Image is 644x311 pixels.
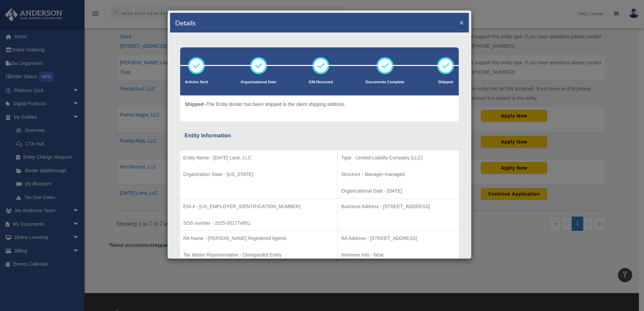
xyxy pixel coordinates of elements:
[185,102,207,107] span: Shipped -
[183,251,334,259] p: Tax Matter Representative - Disregarded Entity
[175,18,196,27] h4: Details
[185,79,208,86] p: Articles Sent
[341,170,456,179] p: Structure - Manager-managed
[183,170,334,179] p: Organization State - [US_STATE]
[341,251,456,259] p: Nominee Info - false
[341,202,456,211] p: Business Address - [STREET_ADDRESS]
[459,19,464,26] button: ×
[365,79,404,86] p: Documents Complete
[183,234,334,243] p: RA Name - [PERSON_NAME] Registered Agents
[309,79,333,86] p: EIN Recieved
[183,202,334,211] p: EIN # - [US_EMPLOYER_IDENTIFICATION_NUMBER]
[183,154,334,162] p: Entity Name - [DATE] Lane, LLC
[185,131,454,140] div: Entity Information
[241,79,276,86] p: Organizational Date
[341,154,456,162] p: Type - Limited Liability Company (LLC)
[185,100,345,109] p: The Entity Binder has been shipped to the client shipping address.
[341,234,456,243] p: RA Address - [STREET_ADDRESS]
[341,187,456,195] p: Organizational Date - [DATE]
[437,79,454,86] p: Shipped
[183,219,334,227] p: SOS number - 2025-001774851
